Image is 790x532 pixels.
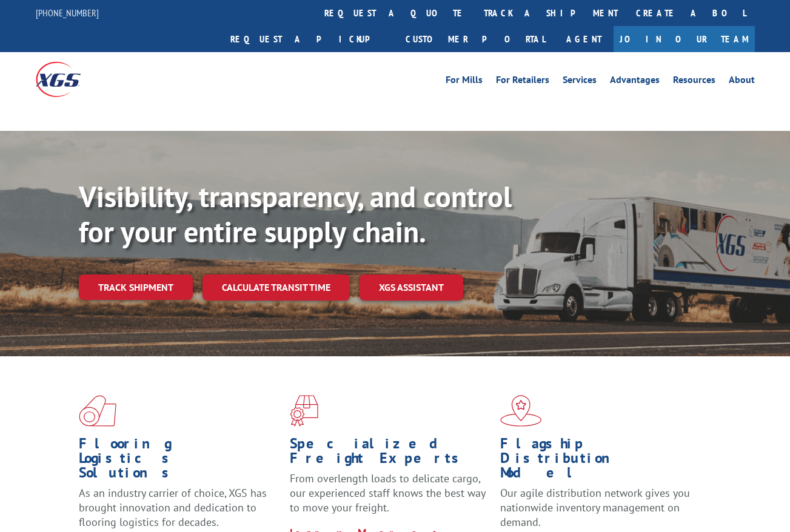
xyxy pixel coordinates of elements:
[397,26,554,52] a: Customer Portal
[79,178,512,250] b: Visibility, transparency, and control for your entire supply chain.
[673,75,715,88] a: Resources
[221,26,397,52] a: Request a pickup
[500,486,690,529] span: Our agile distribution network gives you nationwide inventory management on demand.
[360,274,463,301] a: XGS ASSISTANT
[729,75,755,88] a: About
[79,395,116,427] img: xgs-icon-total-supply-chain-intelligence-red
[290,471,492,525] p: From overlength loads to delicate cargo, our experienced staff knows the best way to move your fr...
[446,75,483,88] a: For Mills
[500,436,702,486] h1: Flagship Distribution Model
[554,26,614,52] a: Agent
[79,436,281,486] h1: Flooring Logistics Solutions
[79,274,193,300] a: Track shipment
[496,75,549,88] a: For Retailers
[563,75,597,88] a: Services
[614,26,755,52] a: Join Our Team
[290,395,318,427] img: xgs-icon-focused-on-flooring-red
[290,436,492,471] h1: Specialized Freight Experts
[500,395,542,427] img: xgs-icon-flagship-distribution-model-red
[79,486,267,529] span: As an industry carrier of choice, XGS has brought innovation and dedication to flooring logistics...
[610,75,660,88] a: Advantages
[36,7,99,19] a: [PHONE_NUMBER]
[203,274,350,301] a: Calculate transit time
